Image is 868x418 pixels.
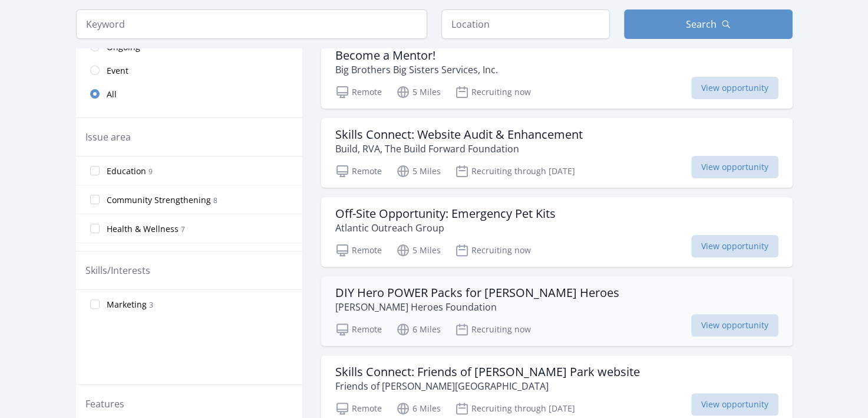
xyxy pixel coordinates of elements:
p: 6 Miles [396,322,441,337]
p: Friends of [PERSON_NAME][GEOGRAPHIC_DATA] [335,379,640,393]
span: 9 [148,166,153,177]
input: Marketing 3 [90,299,100,309]
legend: Features [85,397,124,411]
h3: Become a Mentor! [335,48,498,63]
a: Skills Connect: Website Audit & Enhancement Build, RVA, The Build Forward Foundation Remote 5 Mil... [321,118,793,188]
span: All [107,89,117,100]
input: Education 9 [90,166,100,175]
input: Community Strengthening 8 [90,195,100,204]
p: Remote [335,322,382,337]
span: Health & Wellness [107,223,179,235]
input: Keyword [76,9,427,39]
h3: DIY Hero POWER Packs for [PERSON_NAME] Heroes [335,286,619,300]
a: All [76,82,302,106]
input: Health & Wellness 7 [90,224,100,233]
span: View opportunity [691,235,778,257]
span: View opportunity [691,156,778,178]
p: Recruiting through [DATE] [455,401,575,416]
p: 5 Miles [396,243,441,257]
p: 5 Miles [396,164,441,178]
span: 8 [213,195,217,205]
h3: Skills Connect: Website Audit & Enhancement [335,128,583,142]
span: View opportunity [691,314,778,337]
legend: Skills/Interests [85,263,150,277]
span: Community Strengthening [107,194,211,206]
a: Off-Site Opportunity: Emergency Pet Kits Atlantic Outreach Group Remote 5 Miles Recruiting now Vi... [321,197,793,267]
span: 7 [181,224,185,234]
legend: Issue area [85,130,131,144]
span: Education [107,165,146,177]
a: Event [76,58,302,82]
span: Marketing [107,299,147,311]
span: Event [107,65,128,77]
p: Recruiting now [455,322,531,337]
p: Recruiting now [455,85,531,99]
p: 5 Miles [396,85,441,99]
p: Remote [335,85,382,99]
span: Search [686,17,717,31]
span: 3 [149,300,153,310]
p: Remote [335,243,382,257]
a: Become a Mentor! Big Brothers Big Sisters Services, Inc. Remote 5 Miles Recruiting now View oppor... [321,39,793,109]
span: View opportunity [691,77,778,99]
p: 6 Miles [396,401,441,416]
p: Atlantic Outreach Group [335,221,556,235]
p: Remote [335,401,382,416]
h3: Skills Connect: Friends of [PERSON_NAME] Park website [335,365,640,379]
h3: Off-Site Opportunity: Emergency Pet Kits [335,207,556,221]
p: [PERSON_NAME] Heroes Foundation [335,300,619,314]
a: DIY Hero POWER Packs for [PERSON_NAME] Heroes [PERSON_NAME] Heroes Foundation Remote 6 Miles Recr... [321,276,793,346]
span: View opportunity [691,393,778,416]
p: Recruiting through [DATE] [455,164,575,178]
p: Remote [335,164,382,178]
button: Search [624,9,793,39]
input: Location [441,9,610,39]
p: Big Brothers Big Sisters Services, Inc. [335,63,498,77]
p: Recruiting now [455,243,531,257]
p: Build, RVA, The Build Forward Foundation [335,142,583,156]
